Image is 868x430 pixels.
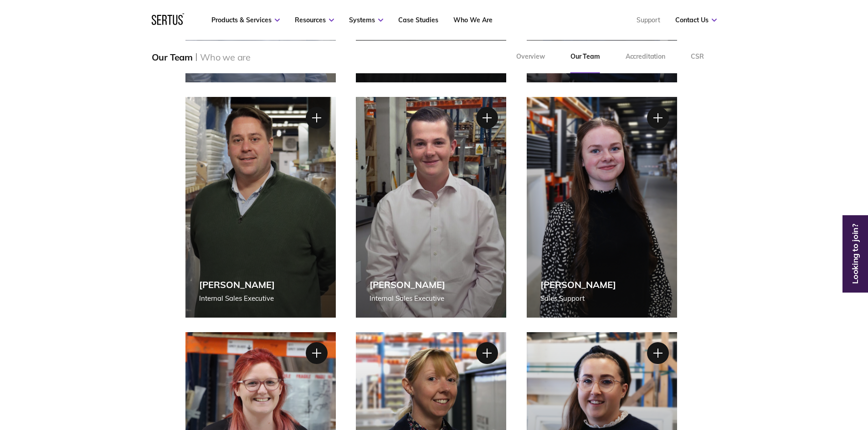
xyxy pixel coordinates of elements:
[637,16,660,24] a: Support
[453,16,493,24] a: Who We Are
[540,293,616,304] div: Sales Support
[675,16,717,24] a: Contact Us
[540,279,616,290] div: [PERSON_NAME]
[678,40,717,73] a: CSR
[503,40,558,73] a: Overview
[152,51,193,63] div: Our Team
[613,40,678,73] a: Accreditation
[295,16,334,24] a: Resources
[200,51,251,63] div: Who we are
[370,279,445,290] div: [PERSON_NAME]
[398,16,438,24] a: Case Studies
[211,16,280,24] a: Products & Services
[845,250,866,258] a: Looking to join?
[199,279,275,290] div: [PERSON_NAME]
[370,293,445,304] div: Internal Sales Executive
[349,16,383,24] a: Systems
[199,293,275,304] div: Internal Sales Executive
[704,324,868,430] iframe: Chat Widget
